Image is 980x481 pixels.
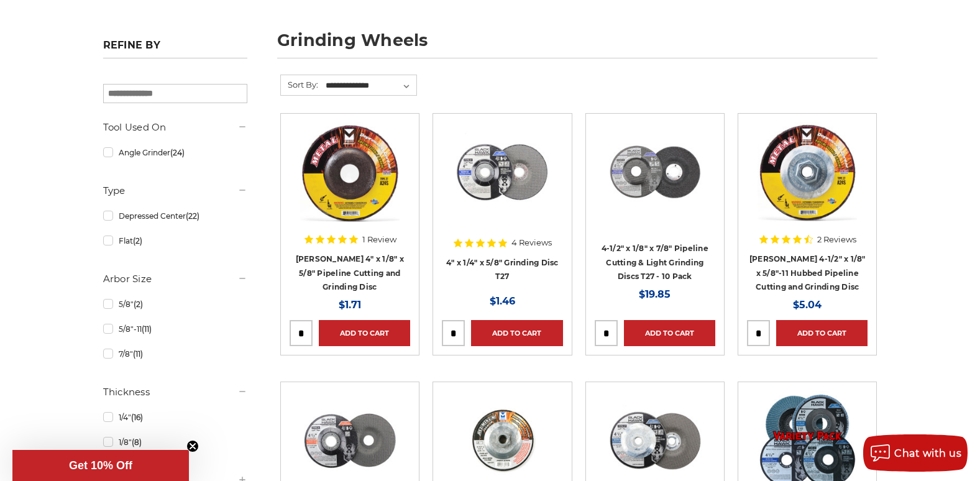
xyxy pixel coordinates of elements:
[103,183,247,198] h5: Type
[103,343,247,365] a: 7/8"
[459,428,545,453] a: Quick view
[511,239,552,247] span: 4 Reviews
[793,299,822,311] span: $5.04
[452,122,552,222] img: 4 inch BHA grinding wheels
[324,76,416,95] select: Sort By:
[595,122,715,243] a: View of Black Hawk's 4 1/2 inch T27 pipeline disc, showing both front and back of the grinding wh...
[764,160,850,185] a: Quick view
[764,428,850,453] a: Quick view
[281,75,318,94] label: Sort By:
[131,413,143,422] span: (16)
[103,142,247,163] a: Angle Grinder
[186,440,199,452] button: Close teaser
[103,293,247,315] a: 5/8"
[446,258,559,282] a: 4" x 1/4" x 5/8" Grinding Disc T27
[471,320,562,346] a: Add to Cart
[142,324,152,334] span: (11)
[339,299,361,311] span: $1.71
[758,122,857,222] img: Mercer 4-1/2" x 1/8" x 5/8"-11 Hubbed Cutting and Light Grinding Wheel
[459,160,545,185] a: Quick view
[612,160,698,185] a: Quick view
[69,459,132,472] span: Get 10% Off
[290,122,410,243] a: Mercer 4" x 1/8" x 5/8 Cutting and Light Grinding Wheel
[103,318,247,340] a: 5/8"-11
[132,437,142,447] span: (8)
[749,254,866,291] a: [PERSON_NAME] 4-1/2" x 1/8" x 5/8"-11 Hubbed Pipeline Cutting and Grinding Disc
[133,236,142,245] span: (2)
[277,32,877,58] h1: grinding wheels
[605,122,705,222] img: View of Black Hawk's 4 1/2 inch T27 pipeline disc, showing both front and back of the grinding wh...
[307,428,393,453] a: Quick view
[103,406,247,428] a: 1/4"
[490,295,515,307] span: $1.46
[103,431,247,453] a: 1/8"
[747,122,868,243] a: Mercer 4-1/2" x 1/8" x 5/8"-11 Hubbed Cutting and Light Grinding Wheel
[639,288,671,300] span: $19.85
[133,349,143,359] span: (11)
[776,320,868,346] a: Add to Cart
[103,230,247,252] a: Flat
[442,122,562,243] a: 4 inch BHA grinding wheels
[296,254,404,291] a: [PERSON_NAME] 4" x 1/8" x 5/8" Pipeline Cutting and Grinding Disc
[307,160,393,185] a: Quick view
[863,434,968,472] button: Chat with us
[319,320,410,346] a: Add to Cart
[186,211,199,221] span: (22)
[300,122,400,222] img: Mercer 4" x 1/8" x 5/8 Cutting and Light Grinding Wheel
[103,385,247,400] h5: Thickness
[602,244,708,281] a: 4-1/2" x 1/8" x 7/8" Pipeline Cutting & Light Grinding Discs T27 - 10 Pack
[624,320,715,346] a: Add to Cart
[362,236,396,244] span: 1 Review
[817,236,856,244] span: 2 Reviews
[894,447,961,459] span: Chat with us
[103,272,247,286] h5: Arbor Size
[612,428,698,453] a: Quick view
[103,39,247,58] h5: Refine by
[103,120,247,135] h5: Tool Used On
[103,205,247,227] a: Depressed Center
[134,300,143,309] span: (2)
[170,148,185,157] span: (24)
[12,450,189,481] div: Get 10% OffClose teaser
